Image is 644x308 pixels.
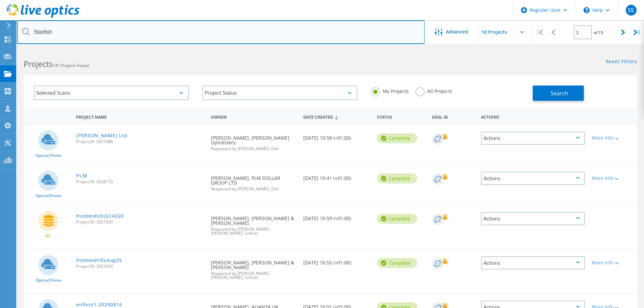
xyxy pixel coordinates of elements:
span: 141 Projects Found [53,63,89,68]
div: [DATE] 16:59 (+01:00) [300,205,374,228]
span: Project ID: 3021934 [76,264,204,268]
div: [PERSON_NAME], [PERSON_NAME] & [PERSON_NAME] [208,250,300,286]
a: Reset Filters [606,59,637,65]
span: Optical Prime [35,194,61,198]
svg: \n [583,7,590,13]
div: Actions [481,256,585,269]
a: PLM [76,173,87,178]
div: [PERSON_NAME], [PERSON_NAME] Upholstery [208,125,300,158]
span: Project ID: 3028710 [76,180,204,184]
div: Complete [377,133,417,143]
span: Requested by [PERSON_NAME] - [PERSON_NAME], Softcat [211,271,296,280]
div: | [630,20,644,44]
a: HolmeshillsSC4020 [76,214,124,218]
label: All Projects [415,87,452,94]
span: of 15 [594,30,603,35]
span: Requested by [PERSON_NAME], Dell [211,187,296,191]
button: Search [533,86,584,101]
a: Live Optics Dashboard [7,14,79,19]
a: enfivcs1-20250814 [76,302,122,307]
div: Status [374,110,429,123]
input: Search projects by name, owner, ID, company, etc [17,20,425,44]
span: Project ID: 3021939 [76,220,204,224]
div: Date Created [300,110,374,123]
span: Advanced [446,29,468,34]
span: Project ID: 3051486 [76,140,204,144]
span: Search [551,90,568,97]
div: More Info [592,260,634,265]
b: Projects [24,58,53,69]
span: SS [628,7,634,13]
div: Actions [481,212,585,225]
span: SC [46,234,51,238]
div: Actions [481,172,585,185]
span: Optical Prime [35,153,61,158]
div: Complete [377,173,417,184]
div: More Info [592,176,634,181]
div: Complete [377,214,417,224]
div: [DATE] 10:58 (+01:00) [300,125,374,147]
div: Owner [208,110,300,123]
div: Project Name [73,110,208,123]
div: Project Status [202,86,358,100]
div: More Info [592,136,634,140]
label: My Projects [371,87,409,94]
div: [PERSON_NAME], PLM DOLLAR GROUP LTD [208,165,300,198]
a: [PERSON_NAME] Ltd [76,133,127,138]
span: Requested by [PERSON_NAME], Dell [211,147,296,151]
div: [DATE] 16:55 (+01:00) [300,250,374,272]
div: [DATE] 10:41 (+01:00) [300,165,374,187]
div: Selected Scans [34,86,189,100]
div: Complete [377,258,417,268]
span: Optical Prime [35,278,61,282]
div: [PERSON_NAME], [PERSON_NAME] & [PERSON_NAME] [208,205,300,242]
div: | [532,20,546,44]
div: Actions [481,132,585,145]
span: Requested by [PERSON_NAME] - [PERSON_NAME], Softcat [211,227,296,235]
div: Actions [478,110,588,123]
div: Deal Id [429,110,478,123]
a: HolmesHIllsAug25 [76,258,122,263]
